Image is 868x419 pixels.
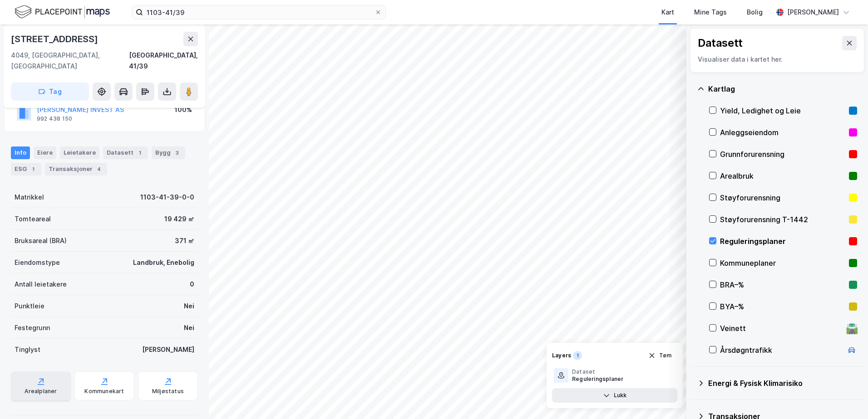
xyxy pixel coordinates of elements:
div: 1 [573,351,582,360]
div: Nei [184,301,194,312]
div: 992 438 150 [37,115,72,122]
div: Reguleringsplaner [720,236,845,247]
div: Punktleie [15,301,44,312]
div: BRA–% [720,279,845,290]
div: Datasett [103,146,148,159]
div: 1 [135,148,144,157]
div: Støyforurensning [720,192,845,203]
div: 3 [173,148,182,157]
div: 19 429 ㎡ [164,214,194,224]
div: Energi & Fysisk Klimarisiko [708,378,857,389]
div: Dataset [572,368,623,375]
input: Søk på adresse, matrikkel, gårdeiere, leietakere eller personer [143,5,375,19]
div: 4049, [GEOGRAPHIC_DATA], [GEOGRAPHIC_DATA] [11,50,129,72]
div: Datasett [698,36,743,50]
div: Kartlag [708,83,857,94]
div: Leietakere [60,146,99,159]
div: Støyforurensning T-1442 [720,214,845,225]
div: 0 [190,279,194,290]
div: [STREET_ADDRESS] [11,32,100,46]
div: Layers [552,352,571,359]
div: Nei [184,322,194,333]
div: Landbruk, Enebolig [133,257,194,268]
div: Miljøstatus [152,388,184,395]
div: [PERSON_NAME] [787,7,839,18]
div: Bygg [152,146,185,159]
iframe: Chat Widget [823,375,868,419]
div: Kontrollprogram for chat [823,375,868,419]
div: Anleggseiendom [720,127,845,138]
div: Festegrunn [15,322,50,333]
div: 🛣️ [846,322,858,334]
div: Veinett [720,323,843,334]
div: Bolig [747,7,763,18]
div: Eiendomstype [15,257,60,268]
div: Matrikkel [15,192,44,203]
img: logo.f888ab2527a4732fd821a326f86c7f29.svg [15,4,110,20]
div: Arealbruk [720,171,845,181]
div: Info [11,146,30,159]
button: Tøm [642,348,677,363]
div: Kommunekart [84,388,124,395]
div: ESG [11,163,41,175]
div: Arealplaner [25,388,57,395]
div: 1103-41-39-0-0 [140,192,194,203]
div: 1 [29,165,38,174]
button: Lukk [552,388,677,403]
div: Kommuneplaner [720,258,845,268]
div: Eiere [34,146,56,159]
div: Yield, Ledighet og Leie [720,105,845,116]
div: Årsdøgntrafikk [720,345,843,356]
div: Transaksjoner [45,163,107,175]
div: Tomteareal [15,214,51,224]
div: BYA–% [720,301,845,312]
div: 100% [174,104,192,115]
div: 4 [94,165,104,174]
button: Tag [11,83,89,101]
div: [GEOGRAPHIC_DATA], 41/39 [129,50,198,72]
div: Visualiser data i kartet her. [698,54,857,65]
div: Kart [661,7,674,18]
div: Grunnforurensning [720,149,845,160]
div: Tinglyst [15,344,40,355]
div: [PERSON_NAME] [142,344,194,355]
div: Antall leietakere [15,279,67,290]
div: Reguleringsplaner [572,375,623,383]
div: 371 ㎡ [175,235,194,246]
div: Bruksareal (BRA) [15,235,67,246]
div: Mine Tags [694,7,727,18]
